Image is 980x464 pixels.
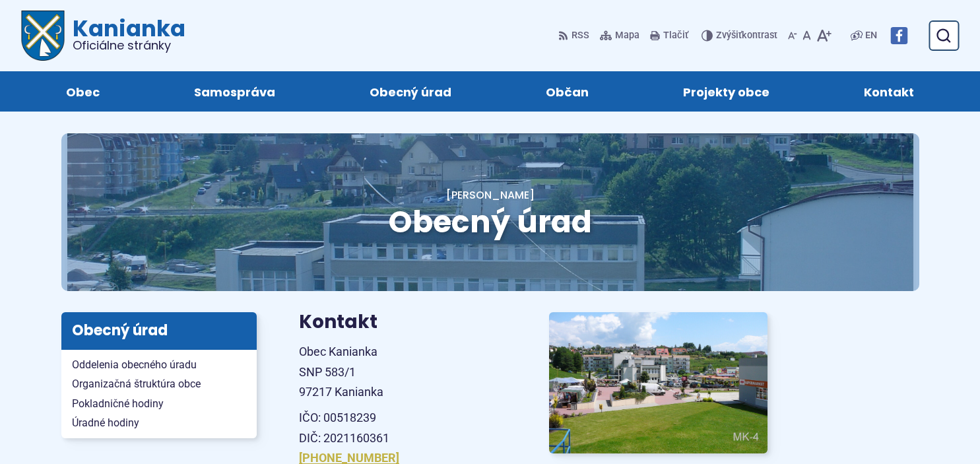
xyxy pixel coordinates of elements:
span: Zvýšiť [716,30,742,41]
a: RSS [558,22,592,50]
button: Zväčšiť veľkosť písma [814,22,834,50]
h3: Obecný úrad [61,312,257,349]
span: Obecný úrad [370,71,451,112]
a: Úradné hodiny [61,413,257,433]
img: Prejsť na domovskú stránku [21,11,65,61]
span: Samospráva [194,71,275,112]
span: Projekty obce [683,71,769,112]
span: Obecný úrad [388,201,592,243]
span: Pokladničné hodiny [72,394,246,414]
a: Pokladničné hodiny [61,394,257,414]
a: Projekty obce [649,71,804,112]
a: Kontakt [830,71,948,112]
span: Oddelenia obecného úradu [72,355,246,375]
button: Nastaviť pôvodnú veľkosť písma [800,22,814,50]
span: Obec Kanianka SNP 583/1 97217 Kanianka [299,345,383,399]
span: RSS [572,28,589,44]
a: Samospráva [160,71,309,112]
p: IČO: 00518239 DIČ: 2021160361 [299,408,517,448]
a: EN [863,28,880,44]
img: Prejsť na Facebook stránku [890,27,907,44]
span: Organizačná štruktúra obce [72,374,246,394]
span: Mapa [615,28,639,44]
button: Tlačiť [647,22,691,50]
a: [PERSON_NAME] [446,187,535,203]
h3: Kontakt [299,312,517,333]
a: Oddelenia obecného úradu [61,355,257,375]
a: Obecný úrad [335,71,485,112]
span: Kontakt [864,71,914,112]
span: Kanianka [65,17,185,51]
span: Občan [546,71,589,112]
a: Organizačná štruktúra obce [61,374,257,394]
button: Zvýšiťkontrast [702,22,780,50]
a: Mapa [597,22,642,50]
a: Občan [512,71,623,112]
a: Logo Kanianka, prejsť na domovskú stránku. [21,11,185,61]
button: Zmenšiť veľkosť písma [785,22,800,50]
span: EN [865,28,877,44]
span: Úradné hodiny [72,413,246,433]
span: Oficiálne stránky [73,40,185,51]
span: Tlačiť [663,30,688,42]
span: Obec [66,71,100,112]
span: kontrast [716,30,777,42]
a: Obec [32,71,133,112]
